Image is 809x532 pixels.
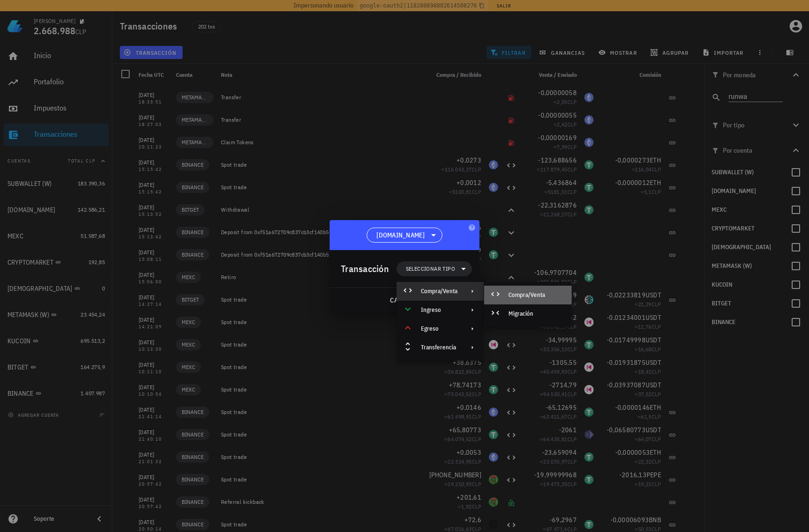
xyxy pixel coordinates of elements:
span: cancelar [390,296,425,304]
button: cancelar [386,292,428,309]
div: Egreso [397,319,484,338]
span: Seleccionar tipo [406,264,455,273]
div: Compra/Venta [421,288,457,295]
div: Compra/Venta [397,282,484,301]
div: Ingreso [421,306,457,314]
div: Transacción [341,261,389,276]
div: Ingreso [397,301,484,319]
div: Migración [508,310,564,318]
div: Egreso [421,325,457,332]
div: Compra/Venta [508,291,564,299]
div: Transferencia [421,344,457,351]
span: [DOMAIN_NAME] [376,230,425,240]
div: Transferencia [397,338,484,357]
